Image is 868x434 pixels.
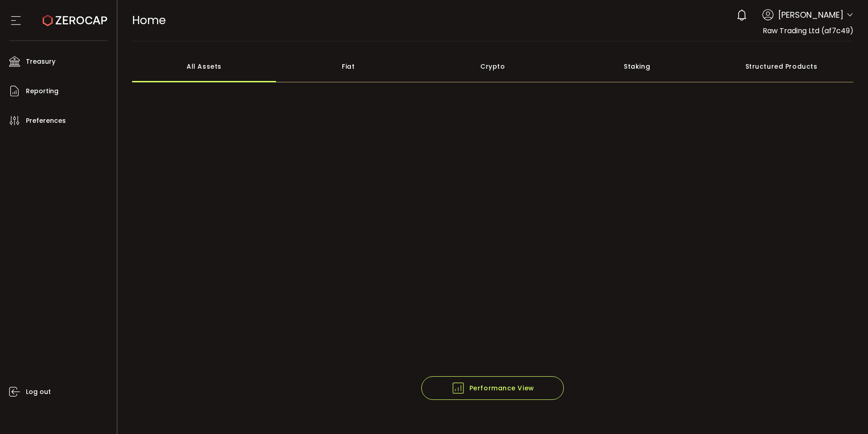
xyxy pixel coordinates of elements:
[420,50,565,82] div: Crypto
[26,114,66,127] span: Preferences
[421,376,564,400] button: Performance View
[778,9,843,21] span: [PERSON_NAME]
[132,12,166,28] span: Home
[276,50,420,82] div: Fiat
[26,55,55,68] span: Treasury
[763,25,853,36] span: Raw Trading Ltd (af7c49)
[132,50,276,82] div: All Assets
[26,85,59,98] span: Reporting
[565,50,709,82] div: Staking
[709,50,853,82] div: Structured Products
[26,385,51,399] span: Log out
[451,381,534,395] span: Performance View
